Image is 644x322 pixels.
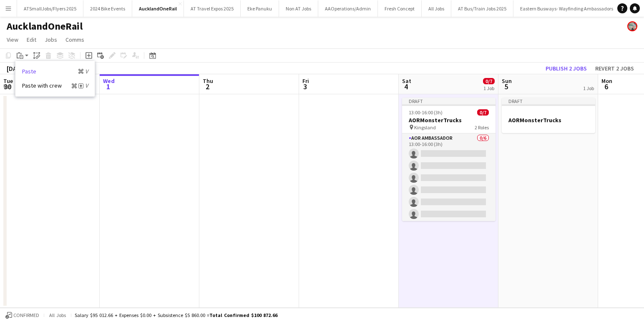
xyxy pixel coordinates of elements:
span: View [7,36,18,43]
i: V [85,68,88,75]
span: 0/7 [483,78,495,84]
span: 2 Roles [475,124,489,131]
span: 6 [600,82,612,91]
button: All Jobs [422,0,451,17]
button: 2024 Bike Events [83,0,132,17]
span: Confirmed [13,312,39,318]
div: Salary $95 012.66 + Expenses $0.00 + Subsistence $5 860.00 = [75,312,277,318]
div: 1 Job [583,85,594,91]
h3: AORMonsterTrucks [502,116,595,124]
a: Edit [23,34,40,45]
span: Mon [601,77,612,85]
app-user-avatar: Bruce Hopkins [627,21,637,31]
button: ATSmallJobs/Flyers 2025 [17,0,83,17]
i: V [85,82,88,89]
a: Paste [22,68,88,75]
button: Non AT Jobs [279,0,318,17]
span: Kingsland [414,124,436,131]
button: Revert 2 jobs [592,63,637,74]
span: Tue [3,77,13,85]
span: 30 [2,82,13,91]
div: [DATE] [7,64,26,73]
span: 3 [301,82,309,91]
button: Confirmed [4,311,40,320]
div: Draft [402,98,496,104]
span: 2 [201,82,213,91]
span: 5 [501,82,512,91]
button: Fresh Concept [378,0,422,17]
span: 4 [401,82,411,91]
span: Sun [502,77,512,85]
button: Eke Panuku [241,0,279,17]
span: Fri [302,77,309,85]
app-card-role: AOR Ambassador0/613:00-16:00 (3h) [402,133,496,222]
span: Edit [27,36,36,43]
h3: AORMonsterTrucks [402,116,496,124]
span: Jobs [45,36,57,43]
button: AAOperations/Admin [318,0,378,17]
button: Publish 2 jobs [542,63,590,74]
div: Draft [502,98,595,104]
div: 1 Job [483,85,494,91]
span: Thu [203,77,213,85]
span: Wed [103,77,115,85]
span: Total Confirmed $100 872.66 [209,312,277,318]
span: All jobs [48,312,68,318]
button: AucklandOneRail [132,0,184,17]
a: Comms [62,34,88,45]
span: Sat [402,77,411,85]
a: View [3,34,22,45]
a: Jobs [41,34,60,45]
span: 1 [102,82,115,91]
span: 0/7 [477,109,489,116]
span: Comms [65,36,84,43]
button: Eastern Busways- Wayfinding Ambassadors 2024 [513,0,631,17]
button: AT Travel Expos 2025 [184,0,241,17]
h1: AucklandOneRail [7,20,83,33]
app-job-card: Draft13:00-16:00 (3h)0/7AORMonsterTrucks Kingsland2 RolesAOR Ambassador0/613:00-16:00 (3h) [402,98,496,221]
a: Paste with crew [22,82,88,89]
button: AT Bus/Train Jobs 2025 [451,0,513,17]
app-job-card: DraftAORMonsterTrucks [502,98,595,133]
span: 13:00-16:00 (3h) [409,109,443,116]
